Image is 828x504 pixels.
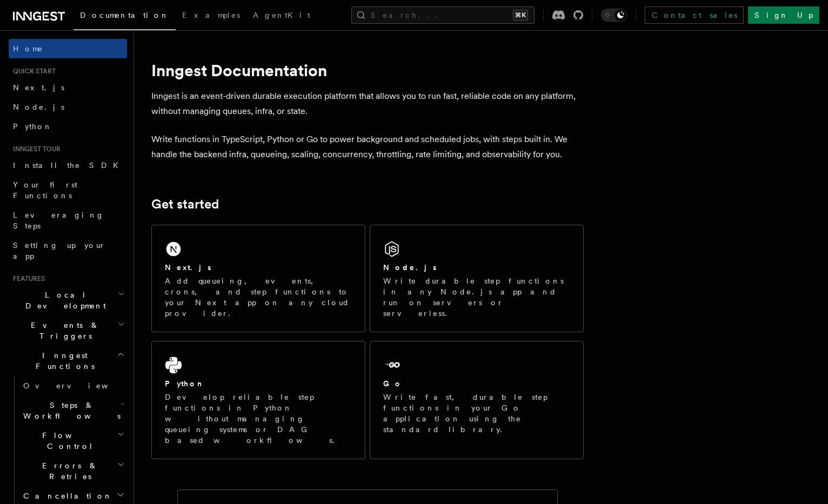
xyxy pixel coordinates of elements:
p: Write fast, durable step functions in your Go application using the standard library. [383,392,570,435]
a: Documentation [74,3,176,30]
a: Node.js [9,97,127,117]
h2: Next.js [165,262,211,273]
kbd: ⌘K [513,10,528,21]
a: Overview [19,376,127,395]
a: GoWrite fast, durable step functions in your Go application using the standard library. [370,341,584,459]
span: Events & Triggers [9,320,118,341]
a: Contact sales [645,6,744,24]
h2: Python [165,378,205,389]
a: Examples [176,3,246,29]
span: Python [13,122,52,131]
a: Home [9,39,127,58]
a: Your first Functions [9,175,127,205]
span: Errors & Retries [19,460,117,482]
button: Toggle dark mode [601,9,627,22]
span: Node.js [13,103,64,111]
p: Inngest is an event-driven durable execution platform that allows you to run fast, reliable code ... [151,89,584,119]
h2: Node.js [383,262,437,273]
span: Local Development [9,290,118,311]
p: Add queueing, events, crons, and step functions to your Next app on any cloud provider. [165,275,352,319]
a: Sign Up [748,6,819,24]
button: Events & Triggers [9,315,127,346]
a: Install the SDK [9,156,127,175]
span: Home [13,43,43,54]
span: Features [9,274,45,283]
span: Examples [182,11,240,19]
a: Next.jsAdd queueing, events, crons, and step functions to your Next app on any cloud provider. [151,225,365,332]
span: Inngest Functions [9,350,117,372]
a: Python [9,117,127,136]
p: Write durable step functions in any Node.js app and run on servers or serverless. [383,275,570,319]
button: Errors & Retries [19,456,127,486]
button: Steps & Workflows [19,395,127,426]
span: Next.js [13,83,64,92]
h1: Inngest Documentation [151,61,584,80]
p: Develop reliable step functions in Python without managing queueing systems or DAG based workflows. [165,392,352,446]
button: Flow Control [19,426,127,456]
a: Leveraging Steps [9,205,127,236]
a: Setting up your app [9,236,127,266]
span: Install the SDK [13,161,125,170]
a: Get started [151,197,219,212]
span: Inngest tour [9,145,61,153]
h2: Go [383,378,403,389]
a: Node.jsWrite durable step functions in any Node.js app and run on servers or serverless. [370,225,584,332]
button: Local Development [9,285,127,315]
span: Documentation [80,11,169,19]
span: Overview [23,381,135,390]
span: Quick start [9,67,56,76]
button: Inngest Functions [9,346,127,376]
a: PythonDevelop reliable step functions in Python without managing queueing systems or DAG based wo... [151,341,365,459]
span: Leveraging Steps [13,211,104,230]
span: Cancellation [19,490,112,501]
p: Write functions in TypeScript, Python or Go to power background and scheduled jobs, with steps bu... [151,132,584,162]
span: Flow Control [19,430,117,452]
span: AgentKit [253,11,310,19]
span: Setting up your app [13,241,106,260]
a: AgentKit [246,3,317,29]
a: Next.js [9,78,127,97]
button: Search...⌘K [351,6,535,24]
span: Your first Functions [13,180,77,200]
span: Steps & Workflows [19,400,121,421]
